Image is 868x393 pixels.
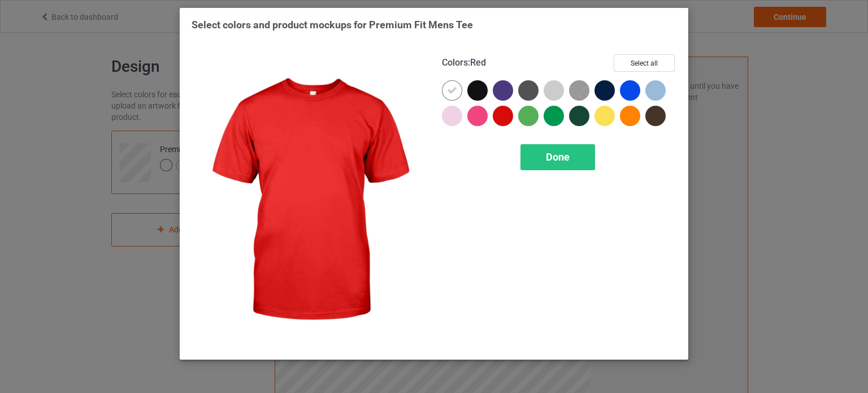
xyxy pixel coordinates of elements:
[192,19,473,31] span: Select colors and product mockups for Premium Fit Mens Tee
[442,57,486,69] h4: :
[569,80,589,101] img: heather_texture.png
[470,57,486,68] span: Red
[614,54,675,72] button: Select all
[192,54,426,348] img: regular.jpg
[546,151,570,163] span: Done
[442,57,468,68] span: Colors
